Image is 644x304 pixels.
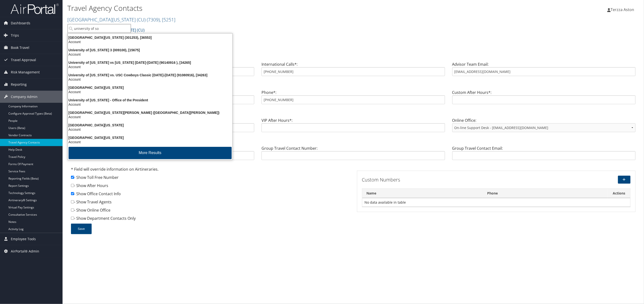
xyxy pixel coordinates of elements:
[67,16,175,23] a: [GEOGRAPHIC_DATA][US_STATE] (CU)
[11,91,38,103] span: Company Admin
[65,110,235,115] div: [GEOGRAPHIC_DATA][US_STATE][PERSON_NAME] ([GEOGRAPHIC_DATA][PERSON_NAME])
[67,109,639,116] h3: VIP
[258,90,448,108] div: Phone*:
[65,123,235,127] div: [GEOGRAPHIC_DATA][US_STATE]
[258,117,448,136] div: VIP After Hours*:
[65,136,235,140] div: [GEOGRAPHIC_DATA][US_STATE]
[65,65,235,69] div: Account
[258,145,448,164] div: Group Travel Contact Number:
[65,85,235,90] div: [GEOGRAPHIC_DATA][US_STATE]
[67,137,639,143] h3: Group Travel Contact
[147,16,160,23] span: ( 7309 )
[449,61,639,80] div: Advisor Team Email:
[11,78,27,91] span: Reporting
[449,117,639,136] div: Online Office:
[362,176,540,183] h3: Custom Numbers
[67,53,639,59] h3: Advisor Team
[67,3,449,13] h1: Travel Agency Contacts
[65,60,235,65] div: University of [US_STATE] vs [US_STATE] [DATE]-[DATE] (90140916 ), [34265]
[71,166,350,175] div: * Field will override information on Airtineraries.
[65,140,235,144] div: Account
[67,81,639,88] h3: Custom Contact
[65,48,235,52] div: University of [US_STATE] 3 (009100), [15675]
[71,175,350,183] div: - Show Toll Free Number
[11,29,19,41] span: Trips
[11,17,30,29] span: Dashboards
[69,147,232,159] button: More Results
[65,73,235,77] div: University of [US_STATE] vs. USC Cowboys Classic [DATE]-[DATE] (91080916), [34263]
[65,98,235,102] div: University of [US_STATE] - Office of the President
[11,42,29,54] span: Book Travel
[71,207,350,215] div: - Show Online Office
[11,233,36,245] span: Employee Tools
[11,245,39,257] span: AirPortal® Admin
[258,61,448,80] div: International Calls*:
[362,189,483,198] th: Name: activate to sort column descending
[68,24,131,33] input: Search Accounts
[11,66,40,78] span: Risk Management
[65,52,235,57] div: Account
[65,77,235,82] div: Account
[71,199,350,207] div: - Show Travel Agents
[65,102,235,107] div: Account
[11,3,59,14] img: airportal-logo.png
[362,198,631,207] td: No data available in table
[608,189,630,198] th: Actions: activate to sort column ascending
[71,215,350,224] div: - Show Department Contacts Only
[449,90,639,108] div: Custom After Hours*:
[607,2,639,17] a: Terzza Aston
[65,115,235,119] div: Account
[449,145,639,164] div: Group Travel Contact Email:
[71,224,92,234] button: Save
[71,183,350,191] div: - Show After Hours
[65,35,235,40] div: [GEOGRAPHIC_DATA][US_STATE] (301253), [36553]
[65,90,235,94] div: Account
[160,16,175,23] span: , [ 5251 ]
[65,40,235,44] div: Account
[71,191,350,199] div: - Show Office Contact Info
[65,127,235,132] div: Account
[11,54,36,66] span: Travel Approval
[483,189,608,198] th: Phone: activate to sort column ascending
[611,7,634,12] span: Terzza Aston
